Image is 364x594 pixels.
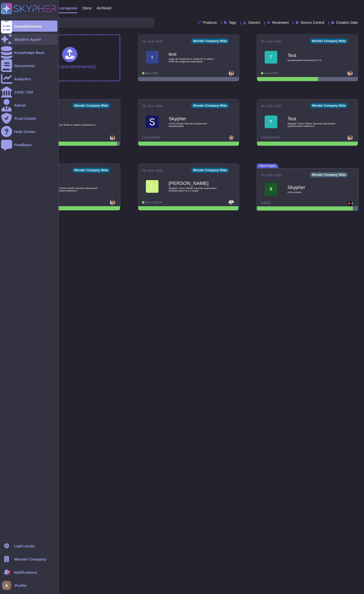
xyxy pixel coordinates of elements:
[261,104,282,108] span: No due date
[14,557,47,561] span: Wonder Company
[265,51,277,64] div: T
[72,103,110,108] div: Wonder Company Wide
[146,180,158,193] div: F
[1,580,15,591] button: user
[110,135,115,140] img: user
[50,187,100,192] span: Skypher VSAQ Vendor Security Assessment Questionnaire evidence 2
[1,100,57,111] a: Admin
[14,570,37,574] span: Notifications
[1,47,57,58] a: Knowledge Base
[265,183,277,196] div: S
[336,21,358,24] span: Creation Date
[169,181,219,186] b: [PERSON_NAME]
[169,122,219,127] span: VSAQ Vendor Security Assessment Questionnaire
[50,181,100,186] b: test
[310,39,348,44] div: Wonder Company Wide
[14,24,42,28] div: Questionnaires
[50,118,100,122] b: test
[57,6,77,10] span: In progress
[14,117,36,120] div: Trust Center
[261,201,270,205] span: 84/88
[97,6,111,10] span: Archived
[14,37,41,41] div: Skypher Agent
[146,116,158,128] img: Logo
[348,135,353,140] img: user
[146,51,158,64] div: t
[110,200,115,205] img: user
[2,581,11,590] img: user
[287,53,338,58] b: Test
[20,18,154,27] input: Search by keywords
[229,21,236,24] span: Tags
[1,60,57,71] a: Documents
[287,185,338,190] b: Skypher
[14,130,35,133] div: Help Center
[146,72,158,75] span: Done: 0/68
[261,135,323,140] div: Completed
[191,103,229,108] div: Wonder Company Wide
[264,72,278,75] span: Done: 23/38
[310,103,348,108] div: Wonder Company Wide
[14,51,44,54] div: Knowledge Base
[142,39,163,43] span: No due date
[301,21,324,24] span: Source Control
[287,122,338,127] span: Skypher VSAQ Vendor Security Assessment Questionnaire evidence 2
[265,116,277,128] div: T
[287,116,338,121] b: Test
[1,73,57,84] a: Analytics
[257,164,278,168] span: New Project
[72,168,110,173] div: Wonder Company Wide
[248,21,260,24] span: Owners
[14,77,31,81] div: Analytics
[1,126,57,137] a: Help Center
[50,124,100,126] span: Vendor Fact Sheet & Impact Assessment 1
[169,116,219,121] b: Skypher
[287,191,338,194] span: 4 document s
[261,173,282,177] span: No due date
[82,6,92,10] span: Done
[229,200,234,205] img: user
[287,59,338,62] span: Questionnaire fournisseur Fr An
[310,172,348,177] div: Wonder Company Wide
[1,113,57,124] a: Trust Center
[14,103,26,107] div: Admin
[142,135,204,140] div: Completed
[146,201,162,204] span: Done: 135/136
[15,584,27,587] span: Profile
[229,71,234,76] img: user
[14,143,32,147] div: Feedback
[203,21,217,24] span: Products
[142,168,163,172] span: No due date
[7,570,10,573] div: 9+
[272,21,289,24] span: Reviewers
[44,47,96,69] div: Upload questionnaire(s)
[348,71,353,76] img: user
[14,544,35,548] div: Light mode
[1,21,57,32] a: Questionnaires
[169,187,219,192] span: Skypher VSAQ Vendor Security Assessment Questionnaire V2.0.2 empty
[14,90,33,94] div: CAIQ / SIG
[261,39,282,43] span: No due date
[169,58,219,63] span: Copie de 2023AOP11 ANNEXE 10 Volet 2 Grille des exigences techniques
[191,168,229,173] div: Wonder Company Wide
[1,139,57,150] a: Feedback
[229,135,234,140] img: user
[169,52,219,56] b: test
[1,86,57,98] a: CAIQ / SIG
[191,39,229,44] div: Wonder Company Wide
[142,104,163,108] span: No due date
[14,64,35,68] div: Documents
[348,201,353,206] img: user
[1,34,57,45] a: Skypher Agent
